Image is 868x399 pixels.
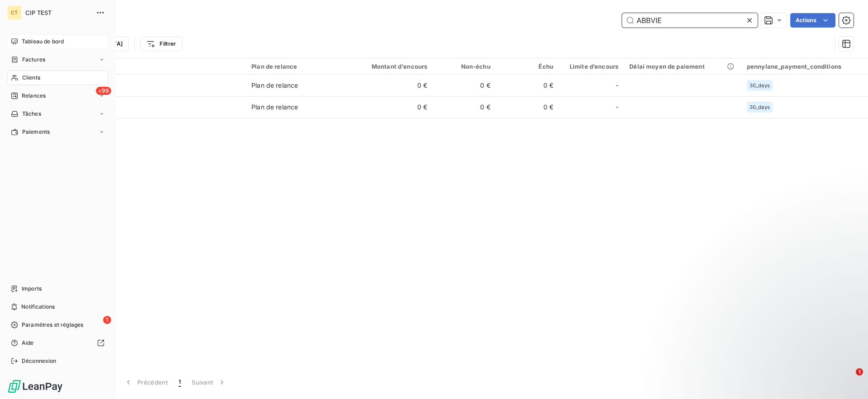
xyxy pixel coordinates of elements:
span: 30_days [750,83,770,88]
span: Tâches [22,110,41,118]
span: 1 [179,378,181,387]
span: 30_days [750,104,770,110]
div: Montant d'encours [354,63,428,70]
img: Logo LeanPay [7,379,63,394]
span: 1 [856,368,863,376]
td: 0 € [433,75,495,96]
td: 0 € [496,96,559,118]
span: +99 [96,87,111,95]
iframe: Intercom live chat [837,368,859,390]
span: Tableau de bord [22,38,64,46]
span: Déconnexion [22,357,57,365]
span: 180838811 [62,107,241,116]
span: Paiements [22,128,50,136]
div: CT [7,5,22,20]
input: Rechercher [622,13,758,28]
span: Factures [22,56,45,64]
button: Filtrer [140,37,182,51]
td: 0 € [349,96,433,118]
button: Actions [790,13,835,28]
iframe: Intercom notifications message [687,311,868,375]
span: Clients [22,74,40,82]
span: 1 [103,316,111,324]
span: Imports [22,285,42,293]
button: Suivant [186,373,232,392]
div: Échu [501,63,553,70]
div: Délai moyen de paiement [629,63,736,70]
td: 0 € [496,75,559,96]
button: 1 [173,373,186,392]
span: 180838051 [62,85,241,94]
div: pennylane_payment_conditions [747,63,863,70]
a: Aide [7,336,108,350]
td: 0 € [433,96,495,118]
span: Aide [22,339,34,347]
span: - [616,103,618,112]
div: Plan de relance [251,63,343,70]
span: Paramètres et réglages [22,321,83,329]
td: 0 € [349,75,433,96]
span: - [616,81,618,90]
div: Limite d’encours [564,63,618,70]
span: Notifications [21,303,55,311]
div: Non-échu [438,63,490,70]
span: CIP TEST [25,9,90,16]
span: Relances [22,92,46,100]
button: Précédent [118,373,173,392]
div: Plan de relance [251,81,298,90]
div: Plan de relance [251,103,298,112]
